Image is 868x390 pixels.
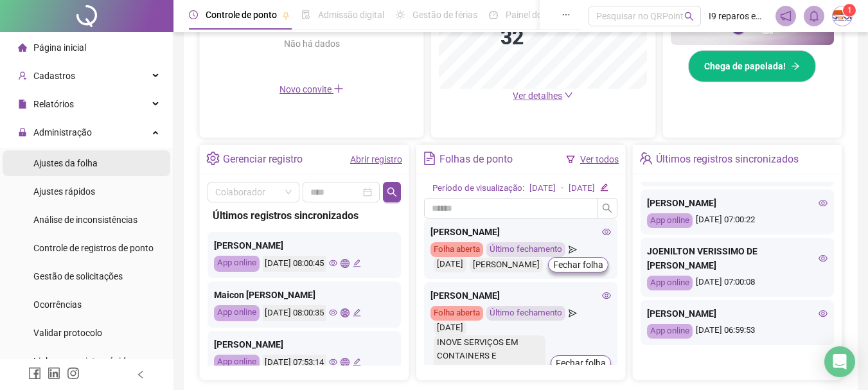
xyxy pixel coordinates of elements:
[566,155,575,164] span: filter
[214,355,260,371] div: App online
[791,62,800,71] span: arrow-right
[423,152,436,165] span: file-text
[569,306,577,321] span: send
[580,154,619,164] a: Ver todos
[824,346,855,377] div: Open Intercom Messenger
[33,42,86,53] span: Página inicial
[263,256,326,272] div: [DATE] 08:00:45
[808,10,820,22] span: bell
[819,254,828,263] span: eye
[387,187,397,197] span: search
[206,10,277,20] span: Controle de ponto
[602,291,611,300] span: eye
[434,321,466,335] div: [DATE]
[263,305,326,321] div: [DATE] 08:00:35
[434,257,466,272] div: [DATE]
[214,256,260,272] div: App online
[214,238,394,253] div: [PERSON_NAME]
[684,12,694,21] span: search
[329,358,337,366] span: eye
[263,355,326,371] div: [DATE] 07:53:14
[656,148,799,170] div: Últimos registros sincronizados
[639,152,653,165] span: team
[439,148,513,170] div: Folhas de ponto
[33,71,75,81] span: Cadastros
[647,244,828,272] div: JOENILTON VERISSIMO DE [PERSON_NAME]
[136,370,145,379] span: left
[33,158,98,168] span: Ajustes da folha
[430,225,611,239] div: [PERSON_NAME]
[602,227,611,236] span: eye
[430,288,611,303] div: [PERSON_NAME]
[564,91,573,100] span: down
[562,10,571,19] span: ellipsis
[780,10,792,22] span: notification
[189,10,198,19] span: clock-circle
[341,358,349,366] span: global
[18,128,27,137] span: lock
[67,367,80,380] span: instagram
[33,243,154,253] span: Controle de registros de ponto
[33,215,137,225] span: Análise de inconsistências
[688,50,816,82] button: Chega de papelada!
[513,91,562,101] span: Ver detalhes
[569,242,577,257] span: send
[396,10,405,19] span: sun
[33,328,102,338] span: Validar protocolo
[470,258,543,272] div: [PERSON_NAME]
[214,337,394,351] div: [PERSON_NAME]
[647,276,828,290] div: [DATE] 07:00:08
[489,10,498,19] span: dashboard
[33,356,131,366] span: Link para registro rápido
[709,9,768,23] span: I9 reparos em Containers
[819,199,828,208] span: eye
[353,358,361,366] span: edit
[206,152,220,165] span: setting
[329,259,337,267] span: eye
[412,10,477,20] span: Gestão de férias
[647,213,828,228] div: [DATE] 07:00:22
[18,71,27,80] span: user-add
[430,306,483,321] div: Folha aberta
[647,324,828,339] div: [DATE] 06:59:53
[341,259,349,267] span: global
[279,84,344,94] span: Novo convite
[214,288,394,302] div: Maicon [PERSON_NAME]
[301,10,310,19] span: file-done
[33,186,95,197] span: Ajustes rápidos
[486,306,565,321] div: Último fechamento
[33,127,92,137] span: Administração
[506,10,556,20] span: Painel do DP
[647,276,693,290] div: App online
[647,213,693,228] div: App online
[33,99,74,109] span: Relatórios
[329,308,337,317] span: eye
[647,324,693,339] div: App online
[556,356,606,370] span: Fechar folha
[223,148,303,170] div: Gerenciar registro
[28,367,41,380] span: facebook
[353,308,361,317] span: edit
[833,6,852,26] img: 90218
[548,257,608,272] button: Fechar folha
[430,242,483,257] div: Folha aberta
[33,271,123,281] span: Gestão de solicitações
[252,37,371,51] div: Não há dados
[318,10,384,20] span: Admissão digital
[48,367,60,380] span: linkedin
[569,182,595,195] div: [DATE]
[432,182,524,195] div: Período de visualização:
[486,242,565,257] div: Último fechamento
[553,258,603,272] span: Fechar folha
[33,299,82,310] span: Ocorrências
[561,182,563,195] div: -
[333,84,344,94] span: plus
[353,259,361,267] span: edit
[18,43,27,52] span: home
[819,309,828,318] span: eye
[350,154,402,164] a: Abrir registro
[214,305,260,321] div: App online
[847,6,852,15] span: 1
[704,59,786,73] span: Chega de papelada!
[282,12,290,19] span: pushpin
